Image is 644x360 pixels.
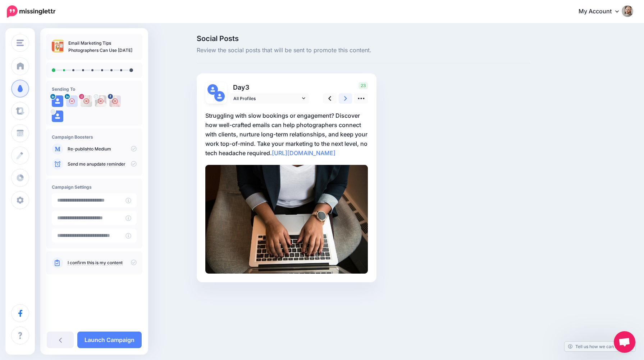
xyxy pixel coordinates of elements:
[614,331,635,353] a: Open chat
[197,35,530,42] span: Social Posts
[52,111,63,122] img: user_default_image.png
[81,95,92,107] img: 367970769_252280834413667_3871055010744689418_n-bsa134239.jpg
[68,146,90,152] a: Re-publish
[571,3,633,21] a: My Account
[66,95,78,107] img: user_default_image.png
[272,149,335,157] a: [URL][DOMAIN_NAME]
[68,260,123,266] a: I confirm this is my content
[68,161,137,167] p: Send me an
[565,342,635,351] a: Tell us how we can improve
[214,91,225,102] img: user_default_image.png
[92,161,125,167] a: update reminder
[205,165,368,274] img: bd97ffebbb1168d164c5a982ddb5cb7a.jpg
[109,95,121,107] img: 293272096_733569317667790_8278646181461342538_n-bsa134236.jpg
[68,40,137,54] p: Email Marketing Tips Photographers Can Use [DATE]
[52,86,137,92] h4: Sending To
[233,95,300,102] span: All Profiles
[230,93,309,104] a: All Profiles
[207,84,218,95] img: user_default_image.png
[95,95,106,107] img: AAcHTtcBCNpun1ljofrCfxvntSGaKB98Cg21hlB6M2CMCh6FLNZIs96-c-77424.png
[197,46,530,55] span: Review the social posts that will be sent to promote this content.
[52,40,65,53] img: 840d4ea5d9f820b01962dce2068905e2_thumb.jpg
[68,146,137,152] p: to Medium
[245,84,249,91] span: 3
[358,82,368,89] span: 23
[52,95,63,107] img: user_default_image.png
[52,184,137,190] h4: Campaign Settings
[7,5,55,18] img: Missinglettr
[230,82,310,93] p: Day
[52,134,137,140] h4: Campaign Boosters
[17,40,24,46] img: menu.png
[205,111,368,158] p: Struggling with slow bookings or engagement? Discover how well-crafted emails can help photograph...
